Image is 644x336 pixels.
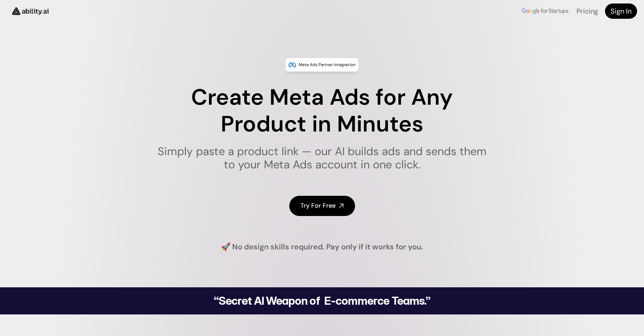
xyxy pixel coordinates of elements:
[576,7,598,16] a: Pricing
[153,84,491,138] h1: Create Meta Ads for Any Product in Minutes
[299,61,355,68] p: Meta Ads Partner Integration
[221,242,423,253] h4: 🚀 No design skills required. Pay only if it works for you.
[611,6,631,16] h4: Sign In
[153,145,491,171] h1: Simply paste a product link — our AI builds ads and sends them to your Meta Ads account in one cl...
[605,3,637,19] a: Sign In
[289,196,355,216] a: Try For Free
[196,295,448,306] h2: “Secret AI Weapon of E-commerce Teams.”
[300,201,336,210] h4: Try For Free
